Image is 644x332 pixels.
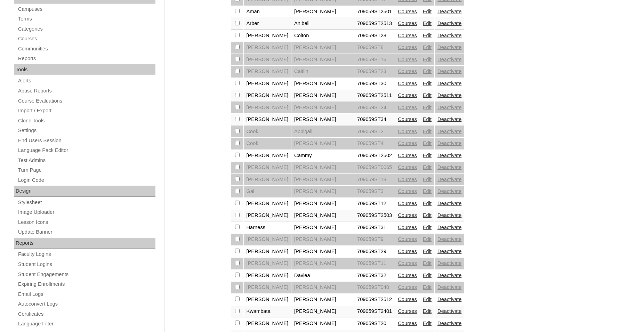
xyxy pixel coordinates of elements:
[398,33,417,38] a: Courses
[291,90,354,102] td: [PERSON_NAME]
[398,140,417,146] a: Courses
[423,297,432,302] a: Edit
[244,126,291,138] td: Cook
[354,102,395,114] td: 709059ST24
[423,201,432,206] a: Edit
[14,186,155,197] div: Design
[354,246,395,258] td: 709059ST29
[398,188,417,194] a: Courses
[17,290,155,299] a: Email Logs
[354,294,395,306] td: 709059ST2512
[291,222,354,234] td: [PERSON_NAME]
[398,260,417,266] a: Courses
[244,78,291,90] td: [PERSON_NAME]
[437,164,461,170] a: Deactivate
[437,105,461,110] a: Deactivate
[17,300,155,308] a: Autoconvert Logs
[291,234,354,245] td: [PERSON_NAME]
[398,177,417,182] a: Courses
[354,198,395,210] td: 709059ST12
[423,129,432,134] a: Edit
[17,106,155,115] a: Import / Export
[291,102,354,114] td: [PERSON_NAME]
[17,319,155,328] a: Language Filter
[398,21,417,26] a: Courses
[354,174,395,186] td: 709059ST18
[423,260,432,266] a: Edit
[14,238,155,249] div: Reports
[437,225,461,230] a: Deactivate
[244,150,291,162] td: [PERSON_NAME]
[244,282,291,293] td: [PERSON_NAME]
[437,68,461,74] a: Deactivate
[244,66,291,78] td: [PERSON_NAME]
[398,92,417,98] a: Courses
[17,25,155,33] a: Categories
[423,21,432,26] a: Edit
[244,222,291,234] td: Harness
[423,116,432,122] a: Edit
[437,249,461,254] a: Deactivate
[354,54,395,66] td: 709059ST16
[398,284,417,290] a: Courses
[354,114,395,125] td: 709059ST34
[437,273,461,278] a: Deactivate
[398,105,417,110] a: Courses
[17,126,155,135] a: Settings
[291,186,354,197] td: [PERSON_NAME]
[423,284,432,290] a: Edit
[354,150,395,162] td: 709059ST2502
[291,198,354,210] td: [PERSON_NAME]
[291,270,354,282] td: Daviea
[398,212,417,218] a: Courses
[354,222,395,234] td: 709059ST31
[17,270,155,279] a: Student Engagements
[354,210,395,221] td: 709059ST2503
[291,54,354,66] td: [PERSON_NAME]
[354,162,395,173] td: 709059ST0065
[437,81,461,86] a: Deactivate
[398,81,417,86] a: Courses
[354,318,395,330] td: 709059ST20
[423,273,432,278] a: Edit
[354,90,395,102] td: 709059ST2511
[437,308,461,314] a: Deactivate
[244,30,291,42] td: [PERSON_NAME]
[423,105,432,110] a: Edit
[423,321,432,326] a: Edit
[423,33,432,38] a: Edit
[244,258,291,269] td: [PERSON_NAME]
[291,138,354,149] td: [PERSON_NAME]
[423,9,432,14] a: Edit
[437,236,461,242] a: Deactivate
[291,210,354,221] td: [PERSON_NAME]
[291,66,354,78] td: Caitlin
[437,21,461,26] a: Deactivate
[423,140,432,146] a: Edit
[244,18,291,30] td: Arber
[398,129,417,134] a: Courses
[423,308,432,314] a: Edit
[291,318,354,330] td: [PERSON_NAME]
[291,78,354,90] td: [PERSON_NAME]
[17,54,155,63] a: Reports
[398,297,417,302] a: Courses
[437,57,461,62] a: Deactivate
[17,280,155,289] a: Expiring Enrollments
[398,308,417,314] a: Courses
[291,306,354,317] td: [PERSON_NAME]
[244,234,291,245] td: [PERSON_NAME]
[437,260,461,266] a: Deactivate
[437,284,461,290] a: Deactivate
[437,129,461,134] a: Deactivate
[244,306,291,317] td: Kwambata
[437,188,461,194] a: Deactivate
[423,188,432,194] a: Edit
[398,68,417,74] a: Courses
[17,260,155,269] a: Student Logins
[398,273,417,278] a: Courses
[17,116,155,125] a: Clone Tools
[437,44,461,50] a: Deactivate
[437,297,461,302] a: Deactivate
[244,186,291,197] td: Gal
